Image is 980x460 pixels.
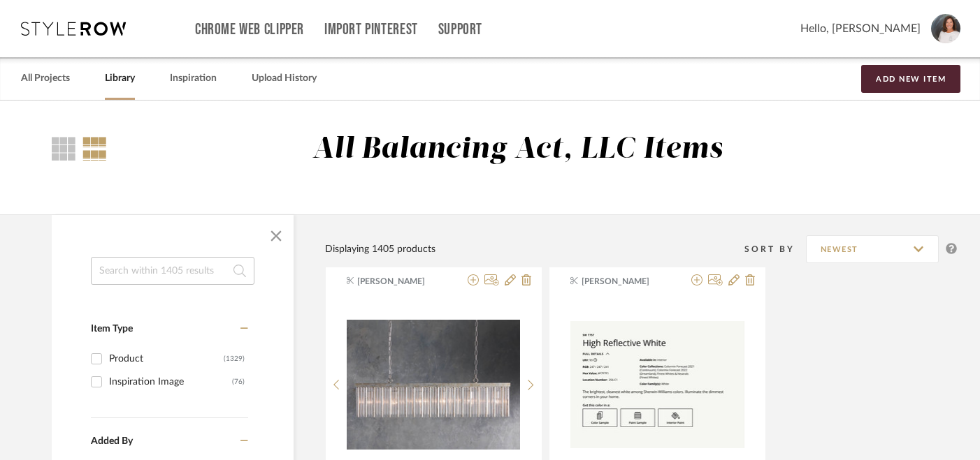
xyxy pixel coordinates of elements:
[224,348,245,370] div: (1329)
[931,14,960,43] img: avatar
[744,242,806,256] div: Sort By
[347,320,520,450] img: Andalucia Rectangular Chandelier
[195,24,304,36] a: Chrome Web Clipper
[570,321,744,447] img: High Reflective White
[312,132,723,168] div: All Balancing Act, LLC Items
[91,436,133,446] span: Added By
[105,69,135,88] a: Library
[91,257,254,285] input: Search within 1405 results
[861,65,960,93] button: Add New Item
[109,371,232,393] div: Inspiration Image
[232,371,245,393] div: (76)
[91,324,133,334] span: Item Type
[325,242,435,257] div: Displaying 1405 products
[21,69,70,88] a: All Projects
[800,20,921,37] span: Hello, [PERSON_NAME]
[109,348,224,370] div: Product
[582,275,670,288] span: [PERSON_NAME]
[262,222,290,250] button: Close
[170,69,217,88] a: Inspiration
[357,275,445,288] span: [PERSON_NAME]
[324,24,418,36] a: Import Pinterest
[438,24,482,36] a: Support
[252,69,317,88] a: Upload History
